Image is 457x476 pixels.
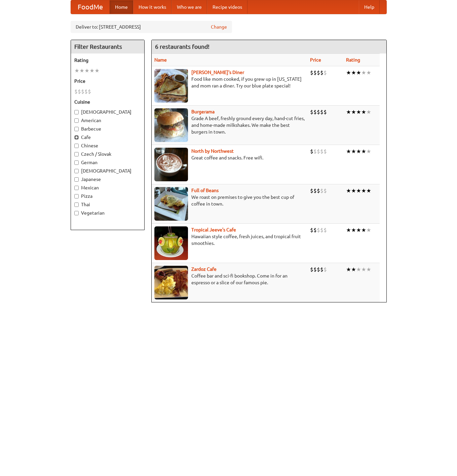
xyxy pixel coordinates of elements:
[74,127,79,131] input: Barbecue
[320,69,323,76] li: $
[359,0,380,14] a: Help
[74,144,79,148] input: Chinese
[154,187,188,221] img: beans.jpg
[313,226,317,234] li: $
[317,187,320,194] li: $
[154,266,188,299] img: zardoz.jpg
[323,266,327,273] li: $
[74,151,141,157] label: Czech / Slovak
[81,88,84,95] li: $
[191,188,219,193] a: Full of Beans
[89,67,94,74] li: ★
[74,109,141,115] label: [DEMOGRAPHIC_DATA]
[74,125,141,132] label: Barbecue
[317,266,320,273] li: $
[154,108,188,142] img: burgerama.jpg
[74,201,141,208] label: Thai
[74,117,141,124] label: American
[74,194,79,198] input: Pizza
[351,266,356,273] li: ★
[191,266,217,272] a: Zardoz Cafe
[351,69,356,76] li: ★
[155,43,210,50] ng-pluralize: 6 restaurants found!
[356,69,361,76] li: ★
[172,0,207,14] a: Who we are
[84,67,89,74] li: ★
[323,187,327,194] li: $
[211,24,227,30] a: Change
[74,169,79,173] input: [DEMOGRAPHIC_DATA]
[74,135,79,140] input: Cafe
[323,69,327,76] li: $
[154,154,305,161] p: Great coffee and snacks. Free wifi.
[366,148,371,155] li: ★
[346,148,351,155] li: ★
[351,187,356,194] li: ★
[346,266,351,273] li: ★
[74,186,79,190] input: Mexican
[361,266,366,273] li: ★
[313,266,317,273] li: $
[323,226,327,234] li: $
[74,193,141,199] label: Pizza
[74,159,141,166] label: German
[317,148,320,155] li: $
[74,134,141,141] label: Cafe
[88,88,91,95] li: $
[74,211,79,215] input: Vegetarian
[310,266,313,273] li: $
[317,226,320,234] li: $
[154,233,305,247] p: Hawaiian style coffee, fresh juices, and tropical fruit smoothies.
[356,266,361,273] li: ★
[356,226,361,234] li: ★
[361,69,366,76] li: ★
[310,57,321,63] a: Price
[366,187,371,194] li: ★
[317,108,320,116] li: $
[78,88,81,95] li: $
[79,67,84,74] li: ★
[74,99,141,105] h5: Cuisine
[346,69,351,76] li: ★
[313,148,317,155] li: $
[191,148,234,154] a: North by Northwest
[133,0,172,14] a: How it works
[74,67,79,74] li: ★
[74,110,79,114] input: [DEMOGRAPHIC_DATA]
[94,67,100,74] li: ★
[154,69,188,103] img: sallys.jpg
[320,226,323,234] li: $
[310,108,313,116] li: $
[154,57,167,63] a: Name
[74,142,141,149] label: Chinese
[74,210,141,216] label: Vegetarian
[191,227,236,232] b: Tropical Jeeve's Cafe
[317,69,320,76] li: $
[191,109,215,114] a: Burgerama
[74,88,78,95] li: $
[361,148,366,155] li: ★
[74,184,141,191] label: Mexican
[346,108,351,116] li: ★
[366,266,371,273] li: ★
[110,0,133,14] a: Home
[323,148,327,155] li: $
[366,226,371,234] li: ★
[361,226,366,234] li: ★
[154,76,305,89] p: Food like mom cooked, if you grew up in [US_STATE] and mom ran a diner. Try our blue plate special!
[74,176,141,183] label: Japanese
[191,70,244,75] b: [PERSON_NAME]'s Diner
[361,108,366,116] li: ★
[313,187,317,194] li: $
[154,226,188,260] img: jeeves.jpg
[366,69,371,76] li: ★
[71,0,110,14] a: FoodMe
[310,148,313,155] li: $
[310,69,313,76] li: $
[346,226,351,234] li: ★
[74,57,141,64] h5: Rating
